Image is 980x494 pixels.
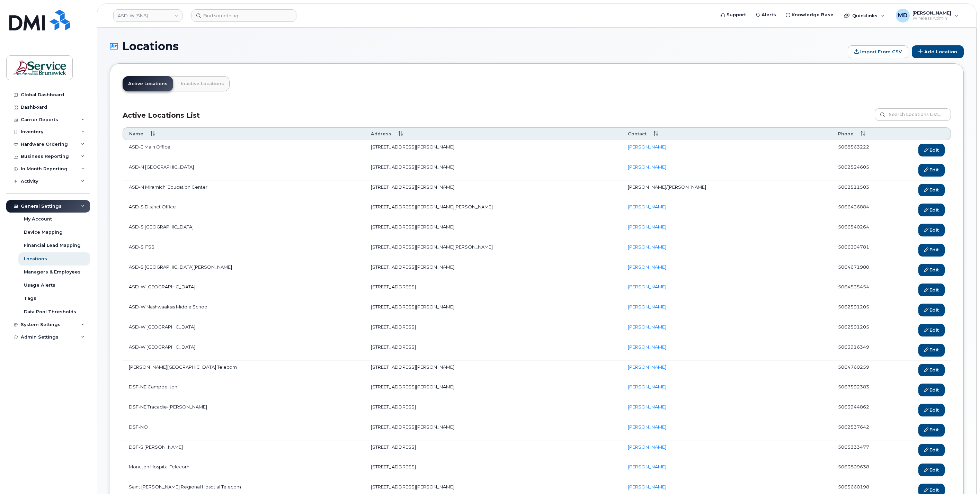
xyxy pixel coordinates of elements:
[365,420,622,440] td: [STREET_ADDRESS][PERSON_NAME]
[365,140,622,160] td: [STREET_ADDRESS][PERSON_NAME]
[832,380,895,400] td: 5067592383
[123,220,365,240] td: ASD-S [GEOGRAPHIC_DATA]
[123,460,365,480] td: Moncton Hospital Telecom
[832,180,895,200] td: 5062511503
[832,420,895,440] td: 5062537642
[365,380,622,400] td: [STREET_ADDRESS][PERSON_NAME]
[918,324,945,336] a: Edit
[912,45,964,59] a: Add Location
[832,360,895,380] td: 5064760259
[832,460,895,480] td: 5063809638
[628,384,666,389] a: [PERSON_NAME]
[832,140,895,160] td: 5068563222
[123,180,365,200] td: ASD-N Miramichi Education Center
[123,420,365,440] td: DSF-NO
[832,127,895,140] th: Phone: activate to sort column ascending
[832,160,895,180] td: 5062524605
[123,320,365,340] td: ASD-W [GEOGRAPHIC_DATA]
[918,464,945,476] a: Edit
[123,360,365,380] td: [PERSON_NAME][GEOGRAPHIC_DATA] Telecom
[628,204,666,209] a: [PERSON_NAME]
[832,280,895,300] td: 5064535454
[628,404,666,410] a: [PERSON_NAME]
[628,304,666,309] a: [PERSON_NAME]
[365,460,622,480] td: [STREET_ADDRESS]
[832,220,895,240] td: 5066540264
[848,45,908,59] form: Import From CSV
[365,240,622,260] td: [STREET_ADDRESS][PERSON_NAME][PERSON_NAME]
[365,220,622,240] td: [STREET_ADDRESS][PERSON_NAME]
[832,260,895,280] td: 5064671980
[365,160,622,180] td: [STREET_ADDRESS][PERSON_NAME]
[918,384,945,396] a: Edit
[918,164,945,177] a: Edit
[875,108,951,121] input: Search Locations List...
[918,244,945,257] a: Edit
[123,110,200,120] h3: Active Locations List
[628,264,666,270] a: [PERSON_NAME]
[365,400,622,420] td: [STREET_ADDRESS]
[123,76,173,91] a: Active Locations
[628,164,666,170] a: [PERSON_NAME]
[628,144,666,150] a: [PERSON_NAME]
[628,484,666,489] a: [PERSON_NAME]
[918,424,945,437] a: Edit
[123,260,365,280] td: ASD-S [GEOGRAPHIC_DATA][PERSON_NAME]
[365,260,622,280] td: [STREET_ADDRESS][PERSON_NAME]
[123,240,365,260] td: ASD-S ITSS
[832,340,895,360] td: 5063916349
[123,280,365,300] td: ASD-W [GEOGRAPHIC_DATA]
[918,264,945,277] a: Edit
[628,464,666,469] a: [PERSON_NAME]
[628,424,666,430] a: [PERSON_NAME]
[918,444,945,457] a: Edit
[832,200,895,220] td: 5066436884
[110,40,844,52] h1: Locations
[918,284,945,296] a: Edit
[622,180,832,200] td: [PERSON_NAME]/[PERSON_NAME]
[175,76,230,91] a: Inactive Locations
[918,184,945,197] a: Edit
[123,340,365,360] td: ASD-W [GEOGRAPHIC_DATA]
[918,224,945,236] a: Edit
[365,180,622,200] td: [STREET_ADDRESS][PERSON_NAME]
[365,300,622,320] td: [STREET_ADDRESS][PERSON_NAME]
[628,444,666,450] a: [PERSON_NAME]
[123,140,365,160] td: ASD-E Main Office
[123,127,365,140] th: Name: activate to sort column ascending
[365,440,622,460] td: [STREET_ADDRESS]
[123,380,365,400] td: DSF-NE Campbellton
[832,400,895,420] td: 5063944862
[918,344,945,357] a: Edit
[918,364,945,377] a: Edit
[628,224,666,230] a: [PERSON_NAME]
[123,200,365,220] td: ASD-S District Office
[832,300,895,320] td: 5062591205
[918,304,945,316] a: Edit
[832,320,895,340] td: 5062591205
[365,340,622,360] td: [STREET_ADDRESS]
[123,300,365,320] td: ASD-W Nashwaaksis Middle School
[365,200,622,220] td: [STREET_ADDRESS][PERSON_NAME][PERSON_NAME]
[628,324,666,330] a: [PERSON_NAME]
[918,404,945,416] a: Edit
[832,440,895,460] td: 5065333477
[123,400,365,420] td: DSF-NE Tracadie-[PERSON_NAME]
[622,127,832,140] th: Contact: activate to sort column ascending
[628,244,666,250] a: [PERSON_NAME]
[365,280,622,300] td: [STREET_ADDRESS]
[628,364,666,370] a: [PERSON_NAME]
[123,160,365,180] td: ASD-N [GEOGRAPHIC_DATA]
[918,144,945,156] a: Edit
[365,320,622,340] td: [STREET_ADDRESS]
[628,344,666,350] a: [PERSON_NAME]
[918,204,945,216] a: Edit
[832,240,895,260] td: 5066394781
[123,440,365,460] td: DSF-S [PERSON_NAME]
[365,127,622,140] th: Address: activate to sort column ascending
[628,284,666,289] a: [PERSON_NAME]
[365,360,622,380] td: [STREET_ADDRESS][PERSON_NAME]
